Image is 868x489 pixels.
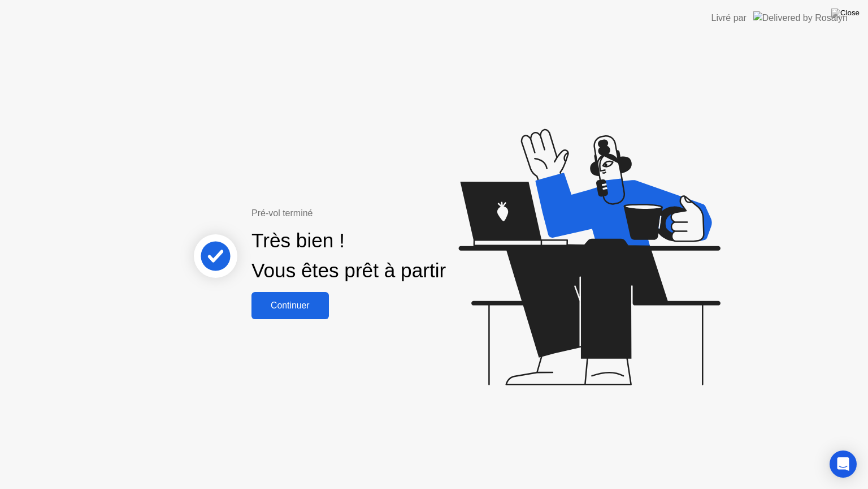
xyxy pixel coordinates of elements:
[830,451,857,478] div: Open Intercom Messenger
[255,301,325,311] div: Continuer
[831,8,860,18] img: Close
[711,11,747,25] div: Livré par
[251,226,446,286] div: Très bien ! Vous êtes prêt à partir
[251,207,485,220] div: Pré-vol terminé
[251,292,329,319] button: Continuer
[753,11,848,24] img: Delivered by Rosalyn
